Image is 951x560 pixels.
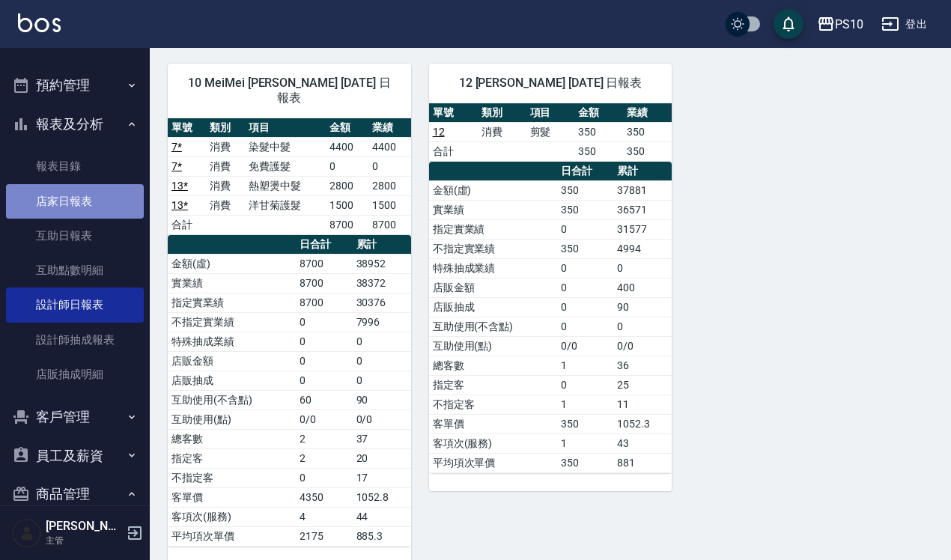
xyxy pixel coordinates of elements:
td: 2800 [368,176,411,195]
td: 0/0 [353,410,411,429]
td: 400 [613,278,672,297]
th: 金額 [574,103,623,123]
td: 0 [296,332,352,351]
th: 日合計 [296,235,352,255]
td: 金額(虛) [429,180,557,200]
p: 主管 [46,534,122,547]
td: 350 [557,239,613,258]
td: 0/0 [613,336,672,356]
th: 單號 [429,103,478,123]
td: 0/0 [557,336,613,356]
td: 特殊抽成業績 [429,258,557,278]
button: 員工及薪資 [6,436,144,475]
td: 金額(虛) [168,254,296,273]
td: 350 [574,122,623,141]
img: Logo [18,13,61,32]
td: 31577 [613,219,672,239]
td: 8700 [296,273,352,293]
td: 350 [623,122,672,141]
th: 金額 [326,118,368,138]
a: 互助點數明細 [6,253,144,287]
button: 預約管理 [6,66,144,105]
td: 11 [613,395,672,414]
td: 指定實業績 [168,293,296,312]
td: 免費護髮 [245,156,326,176]
td: 實業績 [429,200,557,219]
a: 店家日報表 [6,184,144,219]
td: 0/0 [296,410,352,429]
td: 店販抽成 [429,297,557,317]
td: 互助使用(點) [168,410,296,429]
td: 7996 [353,312,411,332]
td: 0 [353,332,411,351]
td: 1 [557,433,613,453]
td: 4400 [368,137,411,156]
td: 1500 [326,195,368,215]
td: 38372 [353,273,411,293]
td: 8700 [326,215,368,234]
th: 項目 [245,118,326,138]
a: 報表目錄 [6,149,144,183]
td: 2 [296,429,352,448]
td: 客單價 [429,414,557,433]
td: 8700 [296,293,352,312]
td: 熱塑燙中髮 [245,176,326,195]
td: 客項次(服務) [429,433,557,453]
td: 0 [557,219,613,239]
td: 店販金額 [429,278,557,297]
td: 4400 [326,137,368,156]
img: Person [12,518,42,548]
th: 累計 [353,235,411,255]
td: 總客數 [168,429,296,448]
td: 0 [368,156,411,176]
td: 37881 [613,180,672,200]
span: 10 MeiMei [PERSON_NAME] [DATE] 日報表 [186,76,393,106]
td: 消費 [478,122,526,141]
td: 25 [613,375,672,395]
td: 2800 [326,176,368,195]
td: 17 [353,468,411,487]
td: 洋甘菊護髮 [245,195,326,215]
a: 設計師抽成報表 [6,323,144,357]
h5: [PERSON_NAME] [46,519,122,534]
td: 0 [353,351,411,371]
td: 350 [557,453,613,472]
td: 互助使用(不含點) [429,317,557,336]
td: 合計 [168,215,206,234]
td: 0 [613,317,672,336]
td: 0 [613,258,672,278]
button: 登出 [875,10,933,38]
a: 互助日報表 [6,219,144,253]
td: 4994 [613,239,672,258]
td: 不指定客 [168,468,296,487]
td: 2 [296,448,352,468]
td: 不指定客 [429,395,557,414]
table: a dense table [168,118,411,235]
td: 消費 [206,156,244,176]
table: a dense table [429,162,672,473]
td: 指定客 [168,448,296,468]
td: 1500 [368,195,411,215]
td: 1 [557,356,613,375]
th: 類別 [478,103,526,123]
td: 店販金額 [168,351,296,371]
td: 1 [557,395,613,414]
td: 1052.8 [353,487,411,507]
td: 36571 [613,200,672,219]
td: 指定實業績 [429,219,557,239]
button: PS10 [811,9,869,40]
td: 4 [296,507,352,526]
td: 1052.3 [613,414,672,433]
td: 350 [623,141,672,161]
table: a dense table [168,235,411,547]
td: 0 [296,468,352,487]
td: 染髮中髮 [245,137,326,156]
th: 單號 [168,118,206,138]
td: 合計 [429,141,478,161]
td: 90 [613,297,672,317]
a: 店販抽成明細 [6,357,144,392]
th: 日合計 [557,162,613,181]
td: 8700 [368,215,411,234]
td: 剪髮 [526,122,575,141]
table: a dense table [429,103,672,162]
